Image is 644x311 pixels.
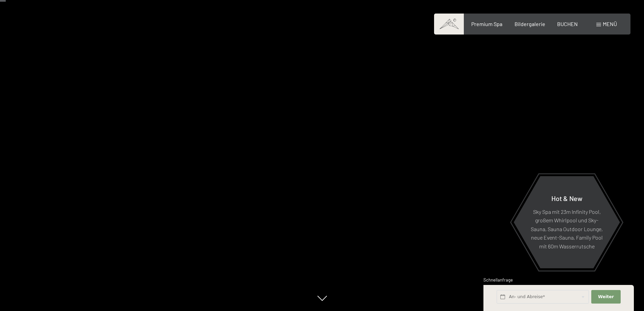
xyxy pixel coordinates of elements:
[598,294,614,300] span: Weiter
[513,176,620,269] a: Hot & New Sky Spa mit 23m Infinity Pool, großem Whirlpool und Sky-Sauna, Sauna Outdoor Lounge, ne...
[530,207,603,250] p: Sky Spa mit 23m Infinity Pool, großem Whirlpool und Sky-Sauna, Sauna Outdoor Lounge, neue Event-S...
[483,277,513,283] span: Schnellanfrage
[591,290,620,304] button: Weiter
[471,21,502,27] a: Premium Spa
[515,21,545,27] a: Bildergalerie
[603,21,617,27] span: Menü
[557,21,578,27] a: BUCHEN
[551,194,582,202] span: Hot & New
